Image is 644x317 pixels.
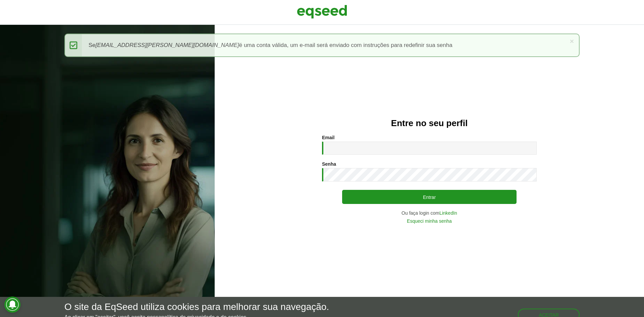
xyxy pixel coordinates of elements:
[322,162,336,166] label: Senha
[322,135,334,140] label: Email
[64,302,329,312] h5: O site da EqSeed utiliza cookies para melhorar sua navegação.
[439,211,457,215] a: LinkedIn
[96,42,239,48] em: [EMAIL_ADDRESS][PERSON_NAME][DOMAIN_NAME]
[228,118,631,128] h2: Entre no seu perfil
[407,219,452,223] a: Esqueci minha senha
[297,3,347,20] img: EqSeed Logo
[570,38,574,45] a: ×
[342,190,517,204] button: Entrar
[64,34,580,57] div: Se é uma conta válida, um e-mail será enviado com instruções para redefinir sua senha
[322,211,537,215] div: Ou faça login com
